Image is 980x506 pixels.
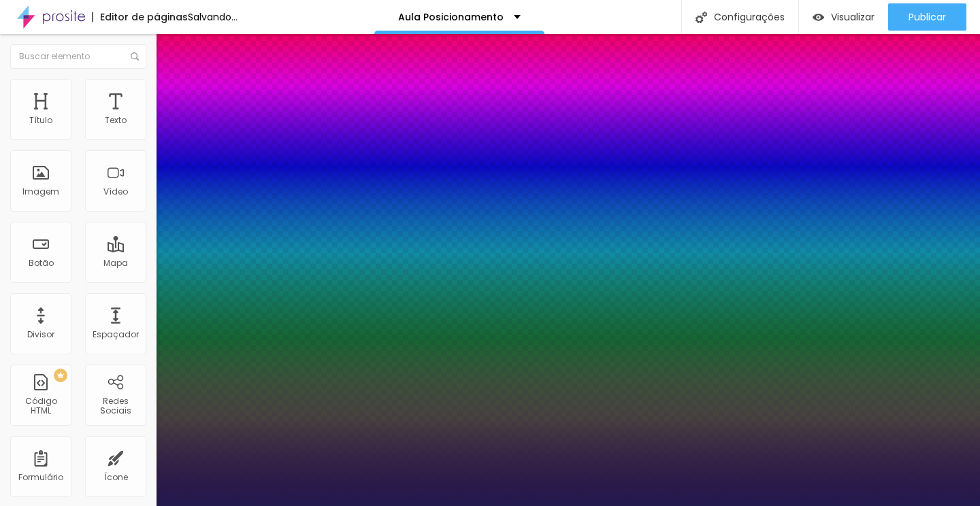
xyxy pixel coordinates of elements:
button: Publicar [888,3,966,31]
div: Divisor [27,330,54,339]
div: Vídeo [103,187,128,197]
div: Texto [105,116,127,125]
div: Editor de páginas [92,12,188,22]
div: Formulário [18,473,63,482]
div: Salvando... [188,12,238,22]
div: Código HTML [14,397,67,416]
div: Título [29,116,52,125]
img: Icone [696,12,707,23]
div: Botão [29,258,54,268]
div: Imagem [22,187,59,197]
div: Espaçador [93,330,139,339]
div: Redes Sociais [88,397,142,416]
span: Publicar [909,12,946,22]
img: view-1.svg [813,12,824,23]
img: Icone [131,52,139,61]
span: Visualizar [831,12,875,22]
p: Aula Posicionamento [398,12,504,22]
div: Ícone [104,473,128,482]
div: Mapa [103,258,128,268]
input: Buscar elemento [10,44,146,69]
button: Visualizar [799,3,888,31]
